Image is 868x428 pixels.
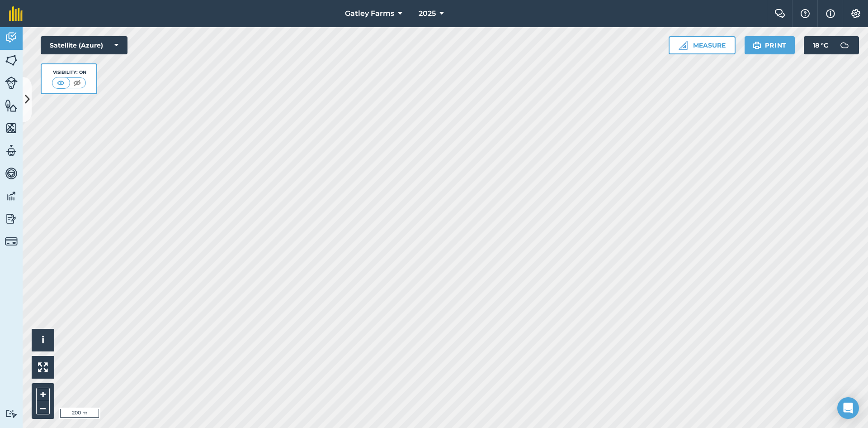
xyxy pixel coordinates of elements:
img: svg+xml;base64,PD94bWwgdmVyc2lvbj0iMS4wIiBlbmNvZGluZz0idXRmLTgiPz4KPCEtLSBHZW5lcmF0b3I6IEFkb2JlIE... [5,31,18,44]
img: fieldmargin Logo [9,6,23,21]
img: svg+xml;base64,PHN2ZyB4bWxucz0iaHR0cDovL3d3dy53My5vcmcvMjAwMC9zdmciIHdpZHRoPSI1MCIgaGVpZ2h0PSI0MC... [71,78,83,87]
span: 2025 [419,8,436,19]
img: A cog icon [850,9,861,18]
img: svg+xml;base64,PD94bWwgdmVyc2lvbj0iMS4wIiBlbmNvZGluZz0idXRmLTgiPz4KPCEtLSBHZW5lcmF0b3I6IEFkb2JlIE... [5,409,18,418]
img: Ruler icon [679,41,688,50]
button: Satellite (Azure) [41,36,127,54]
button: 18 °C [804,36,859,54]
img: Two speech bubbles overlapping with the left bubble in the forefront [774,9,785,18]
img: svg+xml;base64,PHN2ZyB4bWxucz0iaHR0cDovL3d3dy53My5vcmcvMjAwMC9zdmciIHdpZHRoPSI1MCIgaGVpZ2h0PSI0MC... [55,78,66,87]
img: A question mark icon [800,9,811,18]
button: Print [745,36,795,54]
img: svg+xml;base64,PHN2ZyB4bWxucz0iaHR0cDovL3d3dy53My5vcmcvMjAwMC9zdmciIHdpZHRoPSI1NiIgaGVpZ2h0PSI2MC... [5,99,18,112]
span: i [42,334,44,346]
img: Four arrows, one pointing top left, one top right, one bottom right and the last bottom left [38,362,48,372]
img: svg+xml;base64,PD94bWwgdmVyc2lvbj0iMS4wIiBlbmNvZGluZz0idXRmLTgiPz4KPCEtLSBHZW5lcmF0b3I6IEFkb2JlIE... [5,235,18,248]
div: Visibility: On [52,69,86,76]
img: svg+xml;base64,PHN2ZyB4bWxucz0iaHR0cDovL3d3dy53My5vcmcvMjAwMC9zdmciIHdpZHRoPSI1NiIgaGVpZ2h0PSI2MC... [5,53,18,67]
img: svg+xml;base64,PD94bWwgdmVyc2lvbj0iMS4wIiBlbmNvZGluZz0idXRmLTgiPz4KPCEtLSBHZW5lcmF0b3I6IEFkb2JlIE... [5,212,18,226]
img: svg+xml;base64,PHN2ZyB4bWxucz0iaHR0cDovL3d3dy53My5vcmcvMjAwMC9zdmciIHdpZHRoPSIxOSIgaGVpZ2h0PSIyNC... [753,40,761,51]
span: Gatley Farms [345,8,394,19]
div: Open Intercom Messenger [837,397,859,419]
button: – [36,401,50,414]
img: svg+xml;base64,PD94bWwgdmVyc2lvbj0iMS4wIiBlbmNvZGluZz0idXRmLTgiPz4KPCEtLSBHZW5lcmF0b3I6IEFkb2JlIE... [5,77,18,89]
button: i [32,329,54,351]
img: svg+xml;base64,PD94bWwgdmVyc2lvbj0iMS4wIiBlbmNvZGluZz0idXRmLTgiPz4KPCEtLSBHZW5lcmF0b3I6IEFkb2JlIE... [5,167,18,180]
span: 18 ° C [813,36,828,54]
img: svg+xml;base64,PD94bWwgdmVyc2lvbj0iMS4wIiBlbmNvZGluZz0idXRmLTgiPz4KPCEtLSBHZW5lcmF0b3I6IEFkb2JlIE... [835,36,854,54]
button: Measure [669,36,736,54]
img: svg+xml;base64,PHN2ZyB4bWxucz0iaHR0cDovL3d3dy53My5vcmcvMjAwMC9zdmciIHdpZHRoPSIxNyIgaGVpZ2h0PSIxNy... [826,8,835,19]
button: + [36,388,50,401]
img: svg+xml;base64,PD94bWwgdmVyc2lvbj0iMS4wIiBlbmNvZGluZz0idXRmLTgiPz4KPCEtLSBHZW5lcmF0b3I6IEFkb2JlIE... [5,189,18,203]
img: svg+xml;base64,PD94bWwgdmVyc2lvbj0iMS4wIiBlbmNvZGluZz0idXRmLTgiPz4KPCEtLSBHZW5lcmF0b3I6IEFkb2JlIE... [5,144,18,158]
img: svg+xml;base64,PHN2ZyB4bWxucz0iaHR0cDovL3d3dy53My5vcmcvMjAwMC9zdmciIHdpZHRoPSI1NiIgaGVpZ2h0PSI2MC... [5,121,18,135]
